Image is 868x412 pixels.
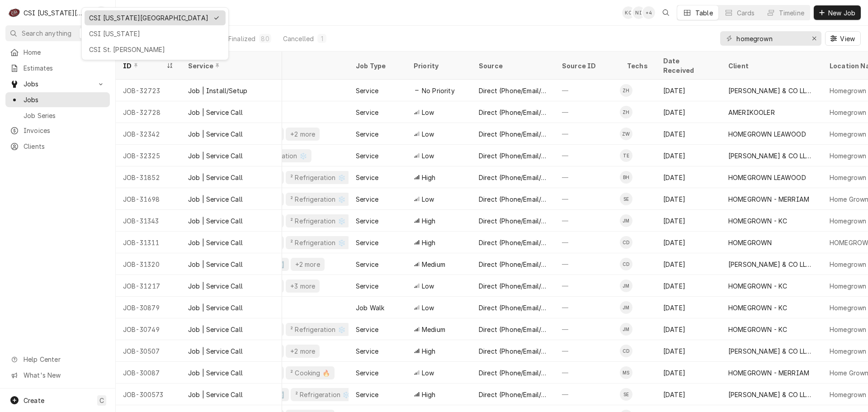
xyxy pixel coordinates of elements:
[24,95,105,104] span: Jobs
[89,13,208,23] div: CSI [US_STATE][GEOGRAPHIC_DATA]
[89,29,221,38] div: CSI [US_STATE]
[5,108,110,123] a: Go to Job Series
[24,111,105,120] span: Job Series
[89,45,221,54] div: CSI St. [PERSON_NAME]
[5,92,110,107] a: Go to Jobs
